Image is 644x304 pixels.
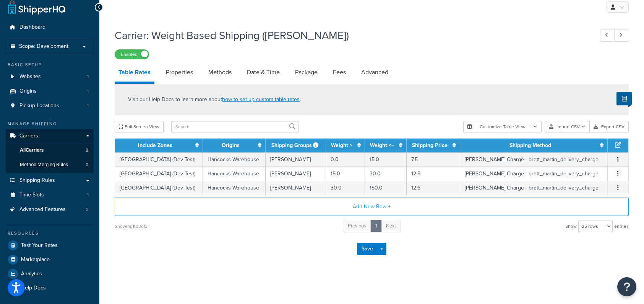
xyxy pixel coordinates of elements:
td: Hancocks Warehouse [203,167,266,181]
a: Previous Record [600,29,615,42]
a: Next Record [614,29,629,42]
button: Open Resource Center [617,277,636,296]
td: 15.0 [326,167,365,181]
button: Export CSV [590,121,629,132]
a: Shipping Method [509,141,551,149]
a: Package [291,63,321,82]
a: Include Zones [138,141,172,149]
td: Hancocks Warehouse [203,152,266,167]
td: [GEOGRAPHIC_DATA] (Dev Test) [115,152,203,167]
a: Date & Time [243,63,284,82]
button: Show Help Docs [616,92,632,105]
a: 1 [370,220,382,232]
a: how to set up custom table rates [222,95,300,103]
li: Advanced Features [6,203,94,217]
span: entries [614,221,629,232]
div: Showing 1 to 3 of 3 [115,221,148,232]
td: [GEOGRAPHIC_DATA] (Dev Test) [115,181,203,195]
div: Manage Shipping [6,121,94,127]
div: Basic Setup [6,62,94,68]
td: Hancocks Warehouse [203,181,266,195]
a: Test Your Rates [6,239,94,252]
td: [PERSON_NAME] [266,152,326,167]
span: Test Your Rates [21,242,58,249]
span: Show [565,221,577,232]
a: Methods [204,63,235,82]
span: 1 [87,88,89,95]
span: Shipping Rules [19,177,55,184]
button: Save [357,243,378,255]
span: Help Docs [21,285,46,291]
span: Method Merging Rules [20,162,68,168]
label: Enabled [115,50,149,59]
span: Origins [19,88,37,95]
span: Pickup Locations [19,103,59,109]
li: Shipping Rules [6,173,94,188]
span: 1 [87,74,89,80]
td: [PERSON_NAME] Charge - brett_martin_delivery_charge [460,181,608,195]
li: Time Slots [6,188,94,202]
td: [PERSON_NAME] [266,181,326,195]
a: Table Rates [115,63,154,84]
li: Pickup Locations [6,99,94,113]
a: Next [381,220,401,232]
td: 12.5 [407,167,460,181]
button: Import CSV [545,121,590,132]
td: [PERSON_NAME] Charge - brett_martin_delivery_charge [460,152,608,167]
a: Pickup Locations1 [6,99,94,113]
button: Customize Table View [463,121,542,132]
a: Advanced [357,63,392,82]
a: Websites1 [6,70,94,84]
li: Method Merging Rules [6,158,94,172]
td: 12.6 [407,181,460,195]
button: Full Screen View [115,121,164,132]
span: 2 [86,147,88,154]
a: Analytics [6,267,94,281]
a: Help Docs [6,281,94,295]
li: Websites [6,70,94,84]
span: Time Slots [19,192,44,198]
td: 15.0 [365,152,407,167]
a: Properties [162,63,197,82]
a: Fees [329,63,350,82]
a: Previous [343,220,371,232]
span: Carriers [19,133,38,139]
a: Time Slots1 [6,188,94,202]
a: Origins1 [6,84,94,98]
a: AllCarriers2 [6,143,94,157]
th: Shipping Groups [266,139,326,152]
li: Carriers [6,129,94,173]
a: Dashboard [6,20,94,34]
td: [PERSON_NAME] Charge - brett_martin_delivery_charge [460,167,608,181]
td: 0.0 [326,152,365,167]
span: Scope: Development [19,43,68,50]
a: Carriers [6,129,94,143]
span: Websites [19,74,41,80]
button: Add New Row + [115,198,629,216]
span: Analytics [21,271,42,277]
a: Marketplace [6,253,94,266]
p: Visit our Help Docs to learn more about . [128,95,301,104]
a: Shipping Price [412,141,448,149]
td: 150.0 [365,181,407,195]
span: 3 [86,206,89,213]
span: Previous [348,222,366,229]
span: 0 [86,162,88,168]
div: Resources [6,230,94,237]
td: [GEOGRAPHIC_DATA] (Dev Test) [115,167,203,181]
span: Next [386,222,396,229]
a: Origins [222,141,240,149]
td: 30.0 [365,167,407,181]
h1: Carrier: Weight Based Shipping ([PERSON_NAME]) [115,28,586,43]
li: Origins [6,84,94,98]
span: Advanced Features [19,206,66,213]
span: 1 [87,103,89,109]
a: Weight <= [370,141,394,149]
span: All Carriers [20,147,44,154]
input: Search [171,121,299,132]
a: Advanced Features3 [6,203,94,217]
span: Marketplace [21,257,50,263]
